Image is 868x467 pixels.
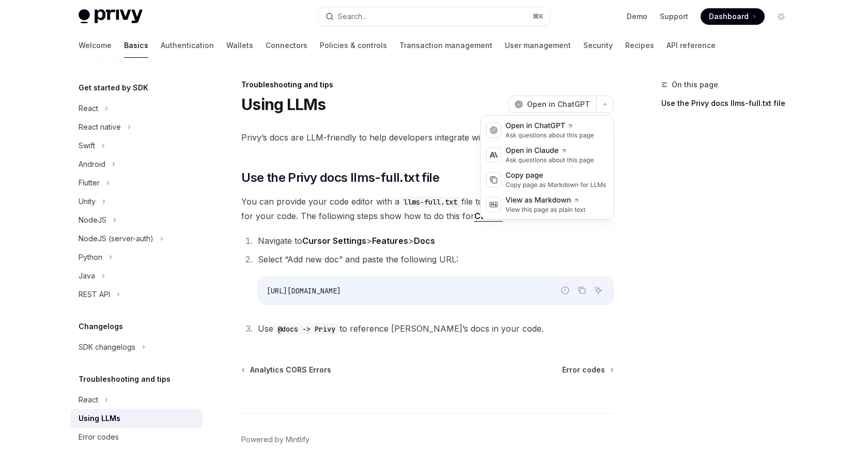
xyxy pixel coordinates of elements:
div: REST API [79,288,110,301]
div: Troubleshooting and tips [241,80,614,90]
a: Analytics CORS Errors [242,365,331,375]
span: ⌘ K [533,12,544,21]
button: Open in ChatGPT [508,96,596,113]
div: NodeJS [79,214,106,226]
a: Error codes [70,428,203,446]
h5: Troubleshooting and tips [79,373,171,385]
a: Demo [627,11,647,22]
div: Android [79,158,105,170]
a: Powered by Mintlify [241,434,309,445]
a: Recipes [625,33,654,58]
code: @docs -> Privy [273,323,339,335]
div: Copy page [506,170,607,181]
a: Transaction management [399,33,492,58]
div: Open in ChatGPT [506,121,594,131]
span: Error codes [562,365,605,375]
a: Error codes [562,365,613,375]
div: View this page as plain text [506,206,586,214]
h5: Get started by SDK [79,82,148,94]
span: Use the Privy docs llms-full.txt file [241,169,439,186]
img: light logo [79,9,143,24]
div: Swift [79,139,95,152]
div: NodeJS (server-auth) [79,232,153,245]
div: Ask questions about this page [506,156,594,164]
span: You can provide your code editor with a file to use Privy’s docs as a context for your code. The ... [241,194,614,223]
div: Error codes [79,431,119,443]
a: Basics [124,33,148,58]
span: Use to reference [PERSON_NAME]’s docs in your code. [258,323,544,334]
strong: Features [372,236,408,246]
h5: Changelogs [79,320,123,333]
a: User management [505,33,571,58]
a: Support [660,11,688,22]
div: React [79,394,98,406]
span: Dashboard [709,11,749,22]
span: Privy’s docs are LLM-friendly to help developers integrate with Privy faster. [241,130,614,145]
div: Copy page as Markdown for LLMs [506,181,607,189]
a: Connectors [266,33,307,58]
div: React native [79,121,121,133]
button: Search...⌘K [318,7,550,26]
span: Select “Add new doc” and paste the following URL: [258,254,458,264]
a: Dashboard [701,8,765,25]
a: Wallets [226,33,253,58]
div: Ask questions about this page [506,131,594,139]
div: Python [79,251,102,263]
a: Authentication [161,33,214,58]
strong: Docs [414,236,435,246]
span: Analytics CORS Errors [250,365,331,375]
div: Flutter [79,177,100,189]
div: Using LLMs [79,412,120,425]
span: Open in ChatGPT [527,99,590,110]
button: Toggle dark mode [773,8,789,25]
div: React [79,102,98,115]
div: Unity [79,195,96,208]
a: Welcome [79,33,112,58]
strong: Cursor Settings [302,236,366,246]
button: Ask AI [592,284,605,297]
a: Cursor [474,211,503,222]
a: Using LLMs [70,409,203,428]
a: API reference [667,33,716,58]
div: SDK changelogs [79,341,135,353]
div: Search... [338,10,367,23]
div: View as Markdown [506,195,586,206]
div: Java [79,270,95,282]
button: Copy the contents from the code block [575,284,588,297]
span: [URL][DOMAIN_NAME] [267,286,341,295]
a: Security [583,33,613,58]
code: llms-full.txt [399,196,461,208]
button: Report incorrect code [559,284,572,297]
span: Navigate to > > [258,236,435,246]
div: Open in Claude [506,146,594,156]
span: On this page [672,79,718,91]
a: Policies & controls [320,33,387,58]
h1: Using LLMs [241,95,326,114]
a: Use the Privy docs llms-full.txt file [661,95,798,112]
